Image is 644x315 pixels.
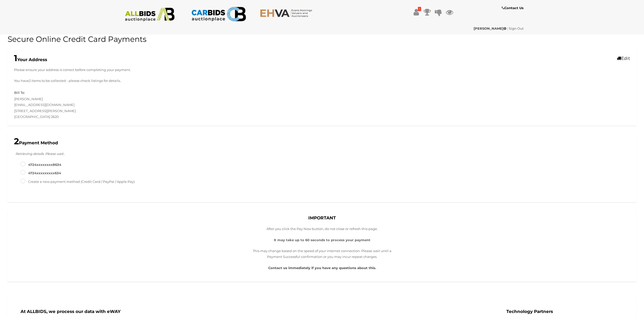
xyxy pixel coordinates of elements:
[14,53,17,63] span: 1
[122,8,177,22] img: ALLBIDS.com.au
[617,56,630,61] a: Edit
[502,6,524,10] b: Contact Us
[507,26,508,30] span: |
[8,35,636,43] h1: Secure Online Credit Card Payments
[14,78,29,84] span: You have
[308,215,336,220] b: IMPORTANT
[21,170,61,176] label: 4724XXXXXXXXX634
[502,5,525,11] a: Contact Us
[121,78,121,84] span: .
[253,226,391,232] p: After you click the Pay Now button, do not close or refresh this page.
[21,179,135,185] label: Create a new payment method (Credit Card / PayPal / Apple Pay)
[509,26,524,30] a: Sign Out
[14,136,19,147] span: 2
[191,5,246,23] img: CARBIDS.com.au
[21,162,61,168] label: 4724XXXXXXXX8634
[268,266,376,270] a: Contact us immediately if you have any questions about this.
[10,90,322,120] div: [PERSON_NAME] [EMAIL_ADDRESS][DOMAIN_NAME] [STREET_ADDRESS][PERSON_NAME] [GEOGRAPHIC_DATA] 2620
[14,67,630,73] p: Please ensure your address is correct before completing your payment.
[412,8,420,17] a: !
[29,78,121,84] span: 2 items to be collected - please check listings for details.
[474,26,507,30] a: [PERSON_NAME]
[506,309,553,314] b: Technology Partners
[474,26,506,30] strong: [PERSON_NAME]
[14,91,25,94] h5: Bill To:
[274,238,370,242] strong: It may take up to 60 seconds to process your payment
[418,7,421,11] i: !
[14,140,58,145] b: Payment Method
[260,9,315,17] img: EHVA.com.au
[253,248,391,260] p: This may change based on the speed of your internet connection. Please wait until a Payment Succe...
[15,152,65,156] i: Retrieving details. Please wait..
[21,309,120,314] b: At ALLBIDS, we process our data with eWAY
[14,57,47,62] b: Your Address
